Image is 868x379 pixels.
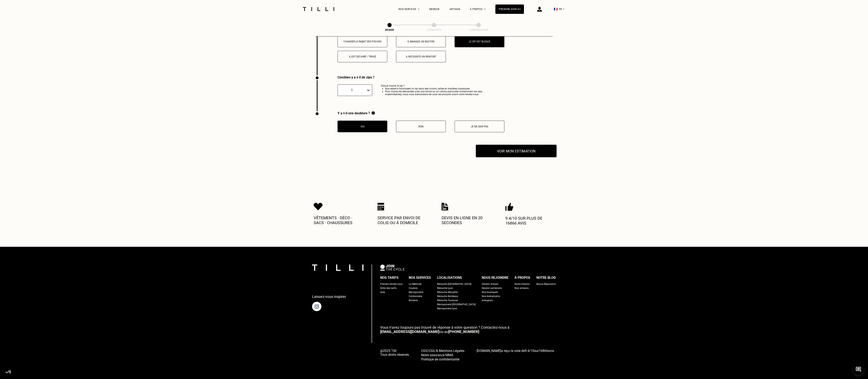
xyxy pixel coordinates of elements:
div: Devenir partenaire [482,286,502,290]
a: Nos événements [482,294,500,298]
a: [EMAIL_ADDRESS][DOMAIN_NAME] [380,329,439,334]
a: Notre assurance MMA [421,353,464,357]
img: Icon [505,203,513,211]
a: Retouche Lyon [437,286,453,290]
button: Il est déchiré / troué [338,51,387,62]
button: Je ne sais pas [455,121,504,132]
span: @2025 Tilli [380,349,409,353]
a: CGV/CGU & Mentions Légales [421,348,464,353]
li: Pour toutes les demandes avec une forme ou un coloris particulier (notamment les zips imperméable... [385,90,496,96]
p: Je ne sais pas [457,125,502,128]
a: Broderie [409,298,418,302]
span: 10 [531,349,534,353]
a: Nos boutiques [482,290,498,294]
span: 9.4 [525,349,529,353]
a: Aide [380,290,385,294]
p: Non [398,125,444,128]
button: Il manque un bouton [396,36,446,47]
p: Dois-je fournir le zip ? [381,84,496,98]
p: Service par envoi de colis ou à domicile [378,215,426,225]
div: Devenir Artisan [482,282,498,286]
li: Nos experts fournissent le zip dans des coloris, tailles et matières classiques. [385,87,496,90]
img: icône connexion [537,7,542,12]
span: 🇫🇷 [554,7,558,11]
div: Nos tarifs [380,275,399,281]
span: a reçu la note de sur avis. [477,349,555,353]
a: Notre histoire [515,282,529,286]
img: Icon [378,203,384,210]
a: Retouche Marseille [437,290,458,294]
a: Retouche [GEOGRAPHIC_DATA] [437,282,471,286]
p: Vêtements · Déco · Sacs · Chaussures [314,215,363,225]
span: Politique de confidentialité [421,357,459,361]
span: / [525,349,534,353]
div: Besoin [369,29,410,31]
img: logo Join The Cycle [380,264,405,271]
div: Nous rejoindre [482,275,508,281]
a: Retouche Toulouse [437,298,458,302]
a: Nos artisans [515,286,529,290]
p: Changer le rabat des poches [340,40,385,43]
button: Non [396,121,446,132]
div: Estimation [414,29,454,31]
img: menu déroulant [563,9,565,10]
a: Cordonnerie [409,294,422,298]
img: logo Tilli [312,264,363,271]
button: Il nécessite un renfort [396,51,446,62]
p: Laissez-vous inspirer [312,294,346,299]
a: Maroquinerie Lyon [437,306,457,311]
p: 9.4/10 sur plus de 16866 avis [505,216,554,226]
div: Localisations [437,275,462,281]
a: [PHONE_NUMBER] [448,329,479,334]
a: Instagram [482,298,493,302]
span: [DOMAIN_NAME] [477,349,501,353]
a: Prendre soin ici [495,4,524,14]
a: Grille des tarifs [380,286,396,290]
p: Oui [340,125,385,128]
a: Maroquinerie [GEOGRAPHIC_DATA] [437,302,476,306]
a: Retouche Bordeaux [437,294,458,298]
p: Le zip est bloqué [457,40,502,43]
span: Tous droits réservés [380,353,409,357]
div: À propos [515,275,530,281]
a: Artisan [449,8,460,11]
p: Il manque un bouton [398,40,444,43]
a: Couture [409,286,417,290]
div: Nos services [409,275,431,281]
button: Le zip est bloqué [455,36,504,47]
p: Devis en ligne en 20 secondes [442,215,490,225]
div: Y a-t-il une doublure ? [338,111,504,116]
img: Menu déroulant à propos [484,9,486,10]
img: Menu déroulant [418,9,420,10]
div: Combien y a-t-il de zips ? [338,75,496,79]
img: Logo du service de couturière Tilli [301,7,336,11]
div: Prendre rendez-vous [380,282,403,286]
a: Bonus Réparation [536,282,556,286]
a: Marque [429,8,440,11]
span: Notre assurance MMA [421,353,453,357]
div: 1 [340,88,364,92]
div: Notre blog [536,275,556,281]
p: Il nécessite un renfort [398,55,444,58]
a: La Méthode [409,282,422,286]
a: Maroquinerie [409,290,423,294]
button: Oui [338,121,387,132]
